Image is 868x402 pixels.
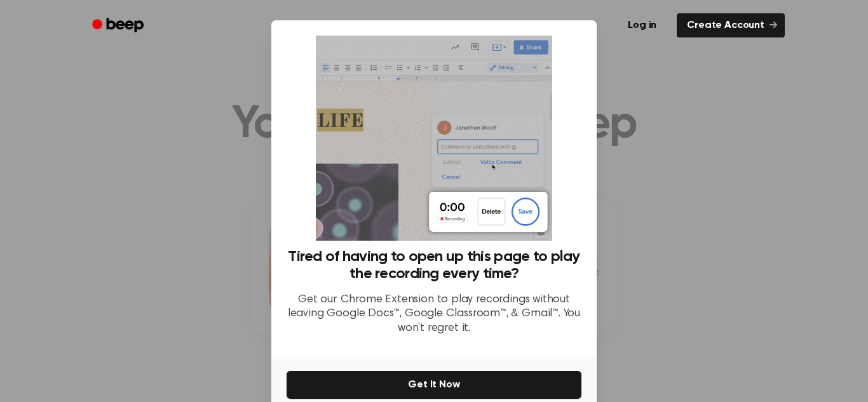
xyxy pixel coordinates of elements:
[287,371,581,399] button: Get It Now
[83,13,155,38] a: Beep
[677,13,785,37] a: Create Account
[615,11,669,40] a: Log in
[316,36,552,241] img: Beep extension in action
[287,248,581,283] h3: Tired of having to open up this page to play the recording every time?
[287,293,581,336] p: Get our Chrome Extension to play recordings without leaving Google Docs™, Google Classroom™, & Gm...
